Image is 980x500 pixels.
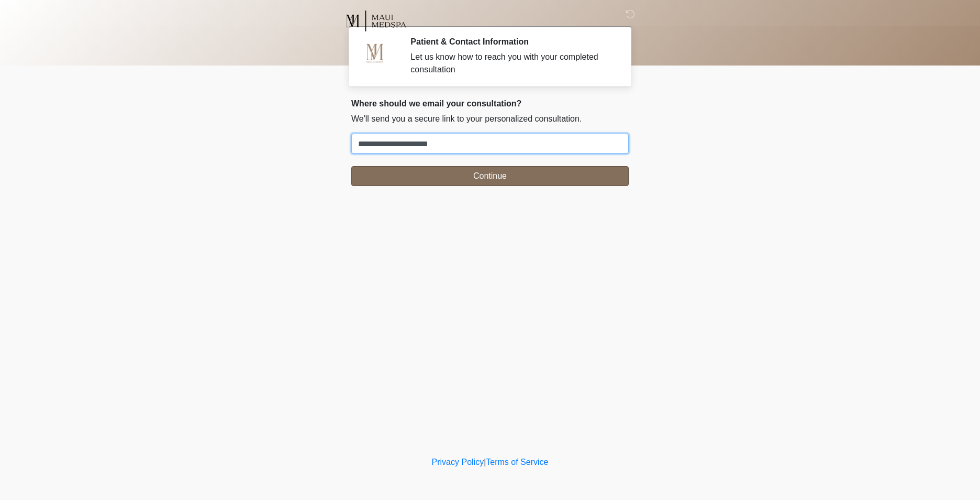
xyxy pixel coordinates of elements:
[351,113,629,125] p: We'll send you a secure link to your personalized consultation.
[341,8,410,34] img: Maui MedSpa Logo
[484,458,486,466] a: |
[351,166,629,186] button: Continue
[359,37,391,68] img: Agent Avatar
[432,458,484,466] a: Privacy Policy
[486,458,548,466] a: Terms of Service
[351,99,629,108] h2: Where should we email your consultation?
[410,51,613,76] div: Let us know how to reach you with your completed consultation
